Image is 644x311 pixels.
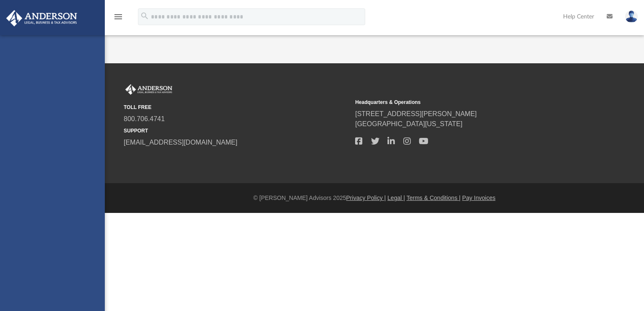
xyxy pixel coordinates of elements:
[124,139,237,146] a: [EMAIL_ADDRESS][DOMAIN_NAME]
[124,104,349,111] small: TOLL FREE
[462,194,495,201] a: Pay Invoices
[407,194,461,201] a: Terms & Conditions |
[355,110,477,117] a: [STREET_ADDRESS][PERSON_NAME]
[355,120,462,127] a: [GEOGRAPHIC_DATA][US_STATE]
[113,12,123,22] i: menu
[140,11,149,21] i: search
[124,115,165,122] a: 800.706.4741
[124,127,349,135] small: SUPPORT
[4,10,80,26] img: Anderson Advisors Platinum Portal
[355,98,581,106] small: Headquarters & Operations
[113,16,123,22] a: menu
[124,84,174,95] img: Anderson Advisors Platinum Portal
[625,10,638,23] img: User Pic
[387,194,405,201] a: Legal |
[346,194,386,201] a: Privacy Policy |
[105,194,644,202] div: © [PERSON_NAME] Advisors 2025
